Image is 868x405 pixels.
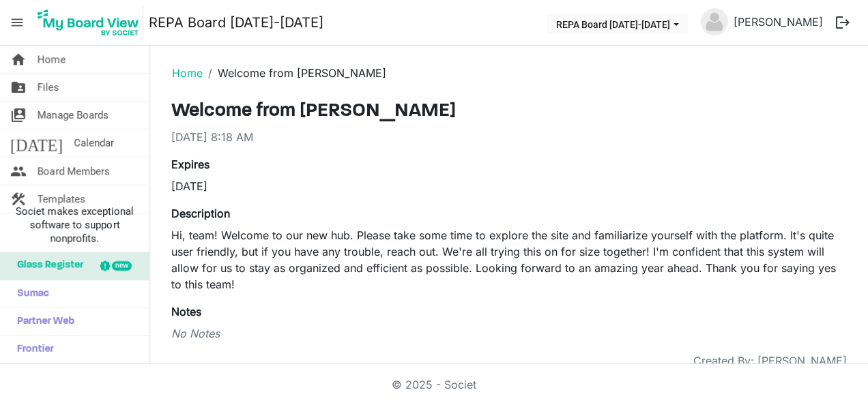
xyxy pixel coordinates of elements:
[74,130,114,157] span: Calendar
[10,74,27,101] span: folder_shared
[10,336,54,363] span: Frontier
[171,325,847,342] div: No Notes
[10,157,27,185] span: people
[10,252,83,280] span: Glass Register
[171,303,201,320] label: Notes
[547,14,688,33] button: REPA Board 2025-2026 dropdownbutton
[10,280,49,307] span: Sumac
[38,102,108,129] span: Manage Boards
[171,205,230,222] label: Description
[149,9,323,36] a: REPA Board [DATE]-[DATE]
[38,157,110,185] span: Board Members
[693,352,847,369] span: Created By: [PERSON_NAME]
[38,46,66,73] span: Home
[38,185,85,213] span: Templates
[701,8,728,35] img: no-profile-picture.svg
[38,74,59,101] span: Files
[171,100,847,123] h3: Welcome from [PERSON_NAME]
[10,46,27,73] span: home
[6,205,143,245] span: Societ makes exceptional software to support nonprofits.
[171,227,847,292] p: Hi, team! Welcome to our new hub. Please take some time to explore the site and familiarize yours...
[112,261,132,271] div: new
[203,65,386,81] li: Welcome from [PERSON_NAME]
[172,66,203,80] a: Home
[10,102,27,129] span: switch_account
[171,129,847,145] div: [DATE] 8:18 AM
[728,8,828,35] a: [PERSON_NAME]
[4,10,30,35] span: menu
[171,156,209,172] label: Expires
[33,5,143,40] img: My Board View Logo
[828,8,857,37] button: logout
[392,378,476,391] a: © 2025 - Societ
[10,130,63,157] span: [DATE]
[171,178,499,194] div: [DATE]
[10,185,27,213] span: construction
[33,5,149,40] a: My Board View Logo
[10,308,74,335] span: Partner Web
